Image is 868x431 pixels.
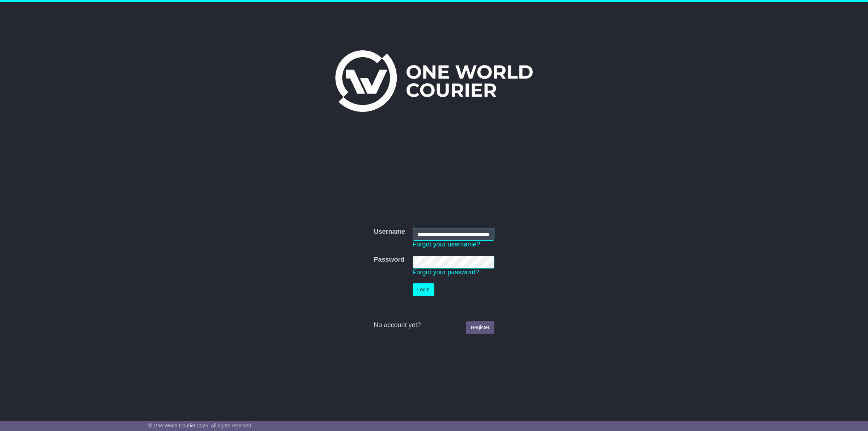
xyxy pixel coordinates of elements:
div: No account yet? [374,321,494,329]
button: Login [413,283,434,296]
label: Username [374,228,405,236]
span: © One World Courier 2025. All rights reserved. [148,423,253,428]
a: Forgot your username? [413,241,480,248]
a: Forgot your password? [413,269,479,276]
img: One World [335,50,533,112]
label: Password [374,256,404,264]
a: Register [466,321,494,334]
